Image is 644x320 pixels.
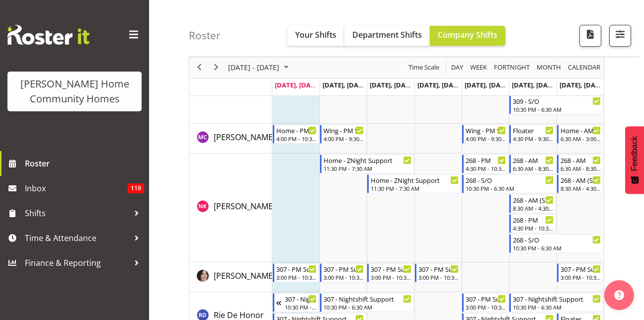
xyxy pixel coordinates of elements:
td: Miyoung Chung resource [189,124,272,154]
span: Time Scale [407,62,440,74]
span: calendar [567,62,601,74]
div: Sep 29 - Oct 05, 2025 [225,57,295,78]
div: Navneet Kaur"s event - Home - ZNight Support Begin From Wednesday, October 1, 2025 at 11:30:00 PM... [367,174,461,193]
span: Fortnight [493,62,531,74]
div: 268 - PM [466,155,506,165]
span: Roster [25,156,144,171]
span: [DATE], [DATE] [370,80,415,89]
div: 268 - AM [561,155,601,165]
div: 8:30 AM - 4:30 PM [513,204,553,212]
div: Home - ZNight Support [371,175,459,185]
div: Home - ZNight Support [323,155,411,165]
div: Miyoung Chung"s event - Floater Begin From Saturday, October 4, 2025 at 4:30:00 PM GMT+13:00 Ends... [509,125,556,144]
span: Inbox [25,181,128,196]
div: Navneet Kaur"s event - Home - ZNight Support Begin From Tuesday, September 30, 2025 at 11:30:00 P... [320,155,414,173]
div: 4:00 PM - 9:30 PM [466,135,506,143]
div: 307 - PM Support [466,294,506,304]
span: Feedback [630,136,639,171]
button: Department Shifts [344,26,430,46]
span: [DATE], [DATE] [465,80,510,89]
div: 6:30 AM - 8:30 AM [561,164,601,172]
div: 307 - PM Support [276,264,317,274]
img: help-xxl-2.png [614,290,624,300]
span: [DATE], [DATE] [417,80,463,89]
div: Rachida Ryan"s event - 307 - PM Support Begin From Thursday, October 2, 2025 at 3:00:00 PM GMT+13... [415,263,461,282]
div: Rie De Honor"s event - 307 - Nightshift Support Begin From Saturday, October 4, 2025 at 10:30:00 ... [509,293,603,312]
button: Time Scale [407,62,441,74]
div: Navneet Kaur"s event - 268 - S/O Begin From Saturday, October 4, 2025 at 10:30:00 PM GMT+13:00 En... [509,234,603,253]
a: [PERSON_NAME] [214,200,275,212]
span: [DATE], [DATE] [560,80,605,89]
div: Miyoung Chung"s event - Wing - PM Support 2 Begin From Friday, October 3, 2025 at 4:00:00 PM GMT+... [462,125,508,144]
div: Navneet Kaur"s event - 268 - PM Begin From Friday, October 3, 2025 at 4:30:00 PM GMT+13:00 Ends A... [462,155,508,173]
div: previous period [191,57,208,78]
div: 307 - Nightshift Support [285,294,317,304]
button: September 2025 [227,62,293,74]
div: 11:30 PM - 7:30 AM [323,164,411,172]
div: 307 - PM Support [323,264,364,274]
button: Timeline Month [535,62,563,74]
div: Home - AM Support 2 [561,125,601,135]
td: Rachida Ryan resource [189,262,272,292]
button: Fortnight [492,62,532,74]
div: 6:30 AM - 3:00 PM [561,135,601,143]
div: 10:30 PM - 6:30 AM [466,184,554,192]
div: 4:30 PM - 10:30 PM [466,164,506,172]
img: Rosterit website logo [7,25,89,45]
div: Rie De Honor"s event - 307 - PM Support Begin From Friday, October 3, 2025 at 3:00:00 PM GMT+13:0... [462,293,508,312]
button: Timeline Day [450,62,465,74]
button: Feedback - Show survey [625,126,644,194]
div: 309 - S/O [513,96,601,106]
div: 3:00 PM - 10:30 PM [323,273,364,281]
div: Navneet Kaur"s event - 268 - AM (Sat/Sun) Begin From Sunday, October 5, 2025 at 8:30:00 AM GMT+13... [557,174,603,193]
div: Rachida Ryan"s event - 307 - PM Support Begin From Wednesday, October 1, 2025 at 3:00:00 PM GMT+1... [367,263,413,282]
div: Home - PM Support 2 [276,125,317,135]
div: 268 - S/O [466,175,554,185]
div: Floater [513,125,553,135]
div: 3:00 PM - 10:30 PM [418,273,459,281]
div: Navneet Kaur"s event - 268 - AM Begin From Sunday, October 5, 2025 at 6:30:00 AM GMT+13:00 Ends A... [557,155,603,173]
span: [DATE], [DATE] [275,80,320,89]
div: Navneet Kaur"s event - 268 - S/O Begin From Friday, October 3, 2025 at 10:30:00 PM GMT+13:00 Ends... [462,174,556,193]
span: Shifts [25,206,129,221]
button: Your Shifts [287,26,344,46]
div: 307 - Nightshift Support [323,294,411,304]
span: Finance & Reporting [25,255,129,270]
span: Department Shifts [352,29,422,40]
span: Week [469,62,488,74]
span: Month [536,62,562,74]
div: 268 - PM [513,215,553,225]
div: Navneet Kaur"s event - 268 - AM Begin From Saturday, October 4, 2025 at 6:30:00 AM GMT+13:00 Ends... [509,155,556,173]
span: Company Shifts [438,29,497,40]
button: Download a PDF of the roster according to the set date range. [579,25,601,47]
div: 10:30 PM - 6:30 AM [513,105,601,113]
div: 3:00 PM - 10:30 PM [466,303,506,311]
div: 3:00 PM - 10:30 PM [371,273,411,281]
div: 307 - PM Support [418,264,459,274]
div: 307 - Nightshift Support [513,294,601,304]
button: Month [566,62,602,74]
div: [PERSON_NAME] Home Community Homes [17,77,132,106]
div: 11:30 PM - 7:30 AM [371,184,459,192]
div: Navneet Kaur"s event - 268 - AM (Sat/Sun) Begin From Saturday, October 4, 2025 at 8:30:00 AM GMT+... [509,194,556,213]
span: Day [450,62,464,74]
div: Rachida Ryan"s event - 307 - PM Support Begin From Tuesday, September 30, 2025 at 3:00:00 PM GMT+... [320,263,366,282]
div: Miyoung Chung"s event - Wing - PM Support 2 Begin From Tuesday, September 30, 2025 at 4:00:00 PM ... [320,125,366,144]
div: 268 - AM (Sat/Sun) [561,175,601,185]
div: Wing - PM Support 2 [323,125,364,135]
div: 10:30 PM - 6:30 AM [323,303,411,311]
a: [PERSON_NAME] [214,270,275,282]
span: Time & Attendance [25,231,129,245]
span: [DATE], [DATE] [322,80,368,89]
div: Wing - PM Support 2 [466,125,506,135]
button: Timeline Week [469,62,489,74]
div: 268 - AM (Sat/Sun) [513,195,553,205]
span: [DATE] - [DATE] [227,62,280,74]
div: 6:30 AM - 8:30 AM [513,164,553,172]
div: 268 - S/O [513,235,601,244]
span: [PERSON_NAME] [214,201,275,212]
div: Rachida Ryan"s event - 307 - PM Support Begin From Sunday, October 5, 2025 at 3:00:00 PM GMT+13:0... [557,263,603,282]
div: Rie De Honor"s event - 307 - Nightshift Support Begin From Tuesday, September 30, 2025 at 10:30:0... [320,293,414,312]
div: 4:30 PM - 10:30 PM [513,224,553,232]
div: 4:00 PM - 9:30 PM [323,135,364,143]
